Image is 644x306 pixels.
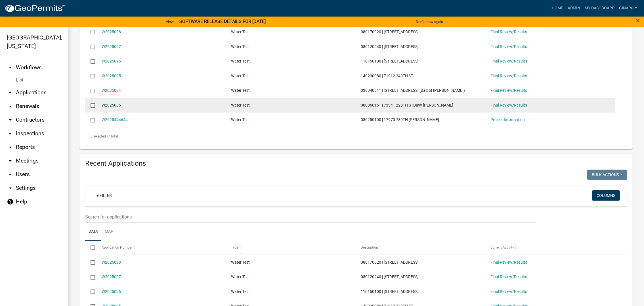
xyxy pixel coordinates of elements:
[102,274,121,279] a: W2025097
[355,241,485,254] datatable-header-cell: Description
[361,245,378,249] span: Description
[7,130,14,137] i: arrow_drop_down
[361,88,465,93] span: 030340011 | 10618 760TH AVEDennis (dad of kathy)
[361,274,419,279] span: 080120240 | 20044 780TH AVE
[102,117,128,122] a: W2025444644
[85,159,627,168] h4: Recent Applications
[7,116,14,123] i: arrow_drop_down
[85,129,627,143] div: 7 total
[7,103,14,110] i: arrow_drop_down
[231,245,238,249] span: Type
[231,274,250,279] span: Water Test
[490,289,527,294] a: Final Review/Results
[7,64,14,71] i: arrow_drop_up
[587,170,627,180] button: Bulk Actions
[565,3,582,14] a: Admin
[361,117,439,122] span: 080250100 | 17970 780TH AVEAnna Rahn
[582,3,617,14] a: My Dashboard
[490,59,527,63] a: Final Review/Results
[592,190,620,201] button: Columns
[485,241,615,254] datatable-header-cell: Current Activity
[91,134,108,138] span: 0 selected /
[102,103,121,107] a: W2025085
[490,74,527,78] a: Final Review/Results
[7,198,14,205] i: help
[617,3,639,14] a: ginarg
[85,223,101,241] a: Data
[361,44,419,49] span: 080120240 | 20044 780TH AVE
[231,74,250,78] span: Water Test
[7,89,14,96] i: arrow_drop_down
[92,190,116,201] a: + Filter
[361,289,419,294] span: 110150100 | 88308 258TH ST
[102,260,121,265] a: W2025098
[231,103,250,107] span: Water Test
[231,289,250,294] span: Water Test
[226,241,355,254] datatable-header-cell: Type
[490,117,525,122] a: Project Information
[490,88,527,93] a: Final Review/Results
[179,19,266,24] strong: SOFTWARE RELEASE DETAILS FOR [DATE]
[490,103,527,107] a: Final Review/Results
[231,260,250,265] span: Water Test
[101,223,117,241] a: Map
[85,241,96,254] datatable-header-cell: Select
[361,103,453,107] span: 080060151 | 73341 220TH STDavy Villarreal
[102,88,121,93] a: W2025094
[231,117,250,122] span: Water Test
[85,211,535,223] input: Search for applications
[163,17,176,26] a: View
[102,30,121,34] a: W2025098
[102,59,121,63] a: W2025096
[636,17,640,24] button: Close
[490,30,527,34] a: Final Review/Results
[361,74,413,78] span: 140230080 | 71912 240TH ST
[102,74,121,78] a: W2025095
[361,260,419,265] span: 080170020 | 1013 9TH ST W
[7,185,14,191] i: arrow_drop_down
[7,144,14,151] i: arrow_drop_down
[361,59,419,63] span: 110150100 | 88308 258TH ST
[102,44,121,49] a: W2025097
[490,245,514,249] span: Current Activity
[490,274,527,279] a: Final Review/Results
[7,171,14,178] i: arrow_drop_down
[7,157,14,164] i: arrow_drop_down
[231,44,250,49] span: Water Test
[490,260,527,265] a: Final Review/Results
[231,30,250,34] span: Water Test
[96,241,226,254] datatable-header-cell: Application Number
[231,88,250,93] span: Water Test
[361,30,419,34] span: 080170020 | 1013 9TH ST W
[636,16,640,24] span: ×
[414,17,445,26] button: Don't show again
[231,59,250,63] span: Water Test
[102,245,133,249] span: Application Number
[490,44,527,49] a: Final Review/Results
[102,289,121,294] a: W2025096
[549,3,565,14] a: Home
